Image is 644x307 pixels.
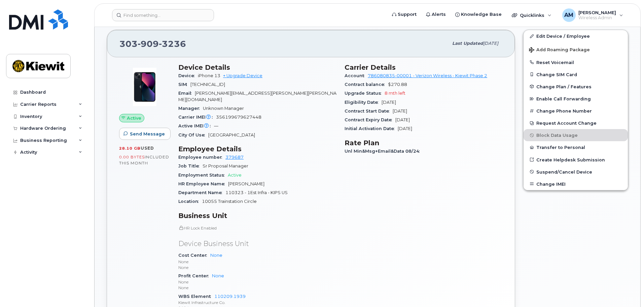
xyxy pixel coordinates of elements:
h3: Business Unit [178,212,336,220]
span: Device [178,73,198,78]
span: 10055 Trainstation Circle [202,199,257,204]
span: Account [345,73,368,78]
span: Eligibility Date [345,100,382,105]
span: Employment Status [178,173,228,178]
div: Quicklinks [507,8,556,22]
span: Quicklinks [520,12,544,18]
span: [GEOGRAPHIC_DATA] [208,132,255,137]
span: 0.00 Bytes [119,155,145,159]
span: [TECHNICAL_ID] [190,82,225,87]
h3: Device Details [178,63,336,71]
span: Unl Min&Msg+Email&Data 08/24 [345,149,423,154]
span: Employee number [178,155,225,160]
span: 303 [119,39,186,49]
span: SIM [178,82,190,87]
button: Request Account Change [524,117,628,129]
span: Knowledge Base [461,11,502,18]
span: Add Roaming Package [529,47,590,54]
span: used [141,146,154,151]
span: [DATE] [393,109,407,114]
span: Job Title [178,163,203,168]
span: Contract Expiry Date [345,117,395,122]
button: Change Plan / Features [524,81,628,93]
span: Active [228,173,242,178]
button: Transfer to Personal [524,141,628,153]
span: included this month [119,154,169,165]
p: HR Lock Enabled [178,225,336,231]
span: Department Name [178,190,225,195]
a: Edit Device / Employee [524,30,628,42]
button: Add Roaming Package [524,42,628,56]
span: Enable Call Forwarding [536,96,591,101]
span: Contract balance [345,82,388,87]
span: 110323 - 1Est Infra - KIPS US [225,190,288,195]
input: Find something... [112,9,214,21]
span: $270.88 [388,82,407,87]
span: City Of Use [178,132,208,137]
span: 909 [138,39,159,49]
span: Suspend/Cancel Device [536,169,592,174]
span: Alerts [432,11,446,18]
span: Wireless Admin [578,15,616,21]
a: None [210,253,222,258]
span: — [214,123,218,128]
p: None [178,259,336,265]
span: Active IMEI [178,123,214,128]
a: 786080835-00001 - Verizon Wireless - Kiewit Phase 2 [368,73,487,78]
span: [PERSON_NAME][EMAIL_ADDRESS][PERSON_NAME][PERSON_NAME][DOMAIN_NAME] [178,91,336,102]
button: Change Phone Number [524,105,628,117]
img: image20231002-3703462-1ig824h.jpeg [124,67,165,107]
p: None [178,279,336,285]
span: WBS Element [178,294,214,299]
span: Contract Start Date [345,109,393,114]
p: None [178,285,336,290]
a: Knowledge Base [451,8,506,21]
a: + Upgrade Device [223,73,262,78]
p: None [178,265,336,270]
a: None [212,273,224,278]
a: Alerts [421,8,451,21]
button: Enable Call Forwarding [524,93,628,105]
iframe: Messenger Launcher [615,278,639,302]
h3: Rate Plan [345,139,503,147]
span: [DATE] [483,41,498,46]
span: [PERSON_NAME] [228,181,264,186]
p: Device Business Unit [178,239,336,249]
span: 8 mth left [385,91,405,96]
span: [DATE] [398,126,412,131]
button: Block Data Usage [524,129,628,141]
span: [DATE] [395,117,410,122]
a: 379687 [225,155,244,160]
span: 28.10 GB [119,146,141,151]
p: Kiewit Infrastructure Co. [178,300,336,305]
span: Cost Center [178,253,210,258]
button: Send Message [119,128,171,140]
span: Change Plan / Features [536,84,592,89]
span: Unknown Manager [203,106,244,111]
span: Active [127,115,141,121]
span: Initial Activation Date [345,126,398,131]
a: 110209.1939 [214,294,246,299]
span: iPhone 13 [198,73,220,78]
span: 356199679627448 [216,115,261,120]
span: Last updated [452,41,483,46]
span: HR Employee Name [178,181,228,186]
span: Email [178,91,195,96]
span: [PERSON_NAME] [578,10,616,15]
span: 3236 [159,39,186,49]
a: Support [387,8,421,21]
span: Location [178,199,202,204]
span: Sr Proposal Manager [203,163,248,168]
span: Send Message [130,131,165,137]
h3: Employee Details [178,145,336,153]
button: Change SIM Card [524,68,628,81]
h3: Carrier Details [345,63,503,71]
a: Create Helpdesk Submission [524,154,628,166]
button: Change IMEI [524,178,628,190]
span: Profit Center [178,273,212,278]
button: Reset Voicemail [524,56,628,68]
span: [DATE] [382,100,396,105]
span: Manager [178,106,203,111]
div: Amanda McDaniel [558,8,628,22]
span: Upgrade Status [345,91,385,96]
